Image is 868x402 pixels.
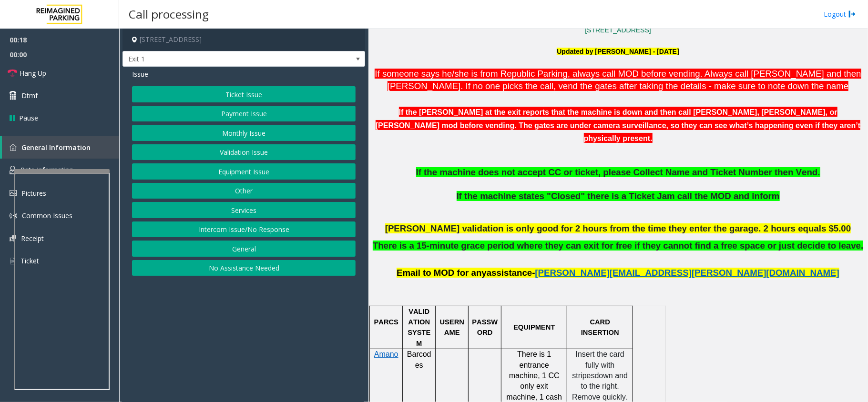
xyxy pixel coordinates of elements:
[397,268,487,278] span: Email to MOD for any
[10,212,17,220] img: 'icon'
[10,190,17,196] img: 'icon'
[585,26,651,34] a: [STREET_ADDRESS]
[20,165,73,174] span: Rate Information
[374,351,398,358] a: Amano
[10,144,17,151] img: 'icon'
[21,143,91,152] span: General Information
[407,350,431,369] span: Barcodes
[457,191,780,201] span: If the machine states "Closed" there is a Ticket Jam call the MOD and inform
[388,69,861,91] span: . Always call [PERSON_NAME] and then [PERSON_NAME]. If no one picks the call, vend the gates afte...
[408,308,430,347] span: VALIDATION SYSTEM
[20,68,46,78] span: Hang Up
[123,29,365,51] h4: [STREET_ADDRESS]
[132,221,356,238] button: Intercom Issue/No Response
[385,223,851,233] span: [PERSON_NAME] validation is only good for 2 hours from the time they enter the garage. 2 hours eq...
[376,108,860,142] b: If the [PERSON_NAME] at the exit reports that the machine is down and then call [PERSON_NAME], [P...
[581,318,614,336] span: CARD INSERTIO
[472,318,498,336] span: PASSWORD
[132,202,356,218] button: Services
[374,318,398,326] span: PARCS
[535,268,840,278] span: [PERSON_NAME][EMAIL_ADDRESS][PERSON_NAME][DOMAIN_NAME]
[19,113,38,123] span: Pause
[373,241,864,251] span: There is a 15-minute grace period where they can exit for free if they cannot find a free space o...
[513,323,555,331] span: EQUIPMENT
[572,350,624,380] span: Insert the card fully with stripes
[132,183,356,199] button: Other
[10,235,16,241] img: 'icon'
[375,69,700,79] span: If someone says he/she is from Republic Parking, always call MOD before vending
[572,372,628,401] span: down and to the right. Remove quickly.
[132,241,356,257] button: General
[132,86,356,102] button: Ticket Issue
[416,167,820,177] span: If the machine does not accept CC or ticket, please Collect Name and Ticket Number then Vend.
[123,51,317,67] span: Exit 1
[440,318,464,336] span: USERNAME
[10,257,16,265] img: 'icon'
[132,69,148,79] span: Issue
[132,260,356,276] button: No Assistance Needed
[21,90,38,100] span: Dtmf
[557,48,679,55] font: Updated by [PERSON_NAME] - [DATE]
[487,268,532,278] span: assistance
[132,106,356,122] button: Payment Issue
[614,329,619,336] span: N
[848,9,856,19] img: logout
[10,166,16,174] img: 'icon'
[132,125,356,141] button: Monthly Issue
[132,144,356,161] button: Validation Issue
[824,9,856,19] a: Logout
[124,2,214,26] h3: Call processing
[2,136,119,159] a: General Information
[132,163,356,180] button: Equipment Issue
[532,268,535,278] span: -
[374,350,398,358] span: Amano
